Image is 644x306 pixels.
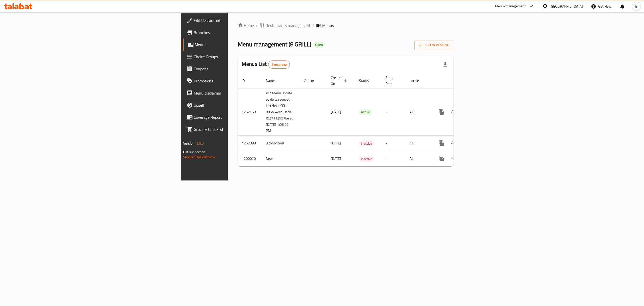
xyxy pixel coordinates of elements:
[331,140,341,146] span: [DATE]
[313,42,325,48] div: Open
[414,41,453,50] button: Add New Menu
[194,17,284,23] span: Edit Restaurant
[194,66,284,72] span: Coupons
[183,123,288,135] a: Grocery Checklist
[431,73,488,88] th: Actions
[238,73,488,167] table: enhanced table
[381,136,406,151] td: -
[331,109,341,115] span: [DATE]
[359,140,374,146] div: Inactive
[183,26,288,39] a: Branches
[242,60,290,69] h2: Menus List
[194,54,284,60] span: Choice Groups
[242,78,251,84] span: ID
[418,42,449,48] span: Add New Menu
[194,126,284,132] span: Grocery Checklist
[322,22,334,28] span: Menus
[313,43,325,47] span: Open
[183,99,288,111] a: Upsell
[495,3,526,9] div: Menu-management
[448,152,460,165] button: Change Status
[448,137,460,149] button: Change Status
[385,75,399,87] span: Start Date
[183,51,288,63] a: Choice Groups
[183,154,215,160] a: Support.OpsPlatform
[406,136,431,151] td: All
[331,75,349,87] span: Created On
[331,155,341,162] span: [DATE]
[195,42,284,48] span: Menus
[183,149,206,155] span: Get support on:
[359,109,372,115] span: Active
[183,140,195,147] span: Version:
[304,78,321,84] span: Vendor
[435,152,448,165] button: more
[183,75,288,87] a: Promotions
[406,151,431,166] td: All
[196,140,204,147] span: 1.0.0
[194,78,284,84] span: Promotions
[435,137,448,149] button: more
[183,39,288,51] a: Menus
[183,14,288,26] a: Edit Restaurant
[410,78,425,84] span: Locale
[635,4,637,9] span: B
[183,111,288,123] a: Coverage Report
[194,29,284,36] span: Branches
[550,4,583,9] div: [GEOGRAPHIC_DATA]
[406,88,431,136] td: All
[439,58,451,71] div: Export file
[266,78,281,84] span: Name
[194,90,284,96] span: Menu disclaimer
[359,78,375,84] span: Status
[183,63,288,75] a: Coupons
[359,156,374,162] span: Inactive
[194,102,284,108] span: Upsell
[435,106,448,118] button: more
[381,151,406,166] td: -
[183,87,288,99] a: Menu disclaimer
[312,22,314,28] li: /
[194,114,284,120] span: Coverage Report
[448,106,460,118] button: Change Status
[268,60,290,69] div: Total records count
[238,22,453,28] nav: breadcrumb
[381,88,406,136] td: -
[359,141,374,146] span: Inactive
[268,62,290,67] span: 3 record(s)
